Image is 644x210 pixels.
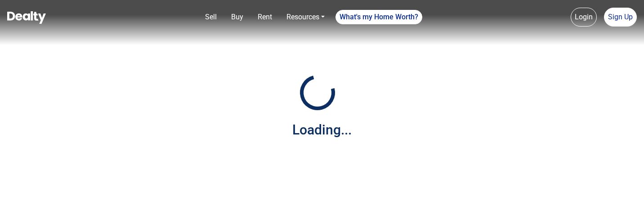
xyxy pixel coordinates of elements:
[201,8,220,26] a: Sell
[254,8,276,26] a: Rent
[283,8,328,26] a: Resources
[295,70,340,115] img: Loading
[7,11,46,24] img: Dealty - Buy, Sell & Rent Homes
[571,8,597,27] a: Login
[604,8,637,27] a: Sign Up
[292,120,352,140] div: Loading...
[228,8,247,26] a: Buy
[335,10,422,24] a: What's my Home Worth?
